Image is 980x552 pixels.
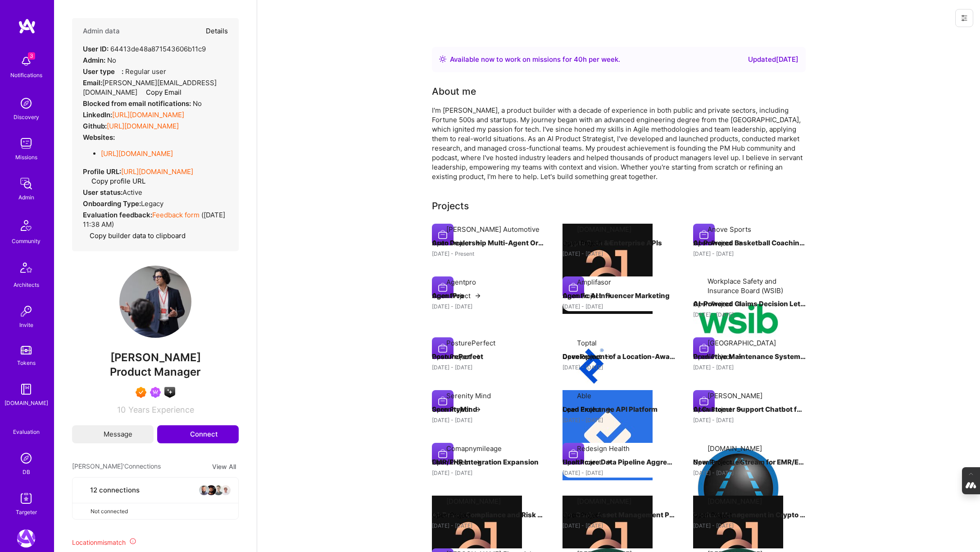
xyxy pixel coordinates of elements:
strong: Admin: [83,56,105,64]
i: Help [115,67,122,74]
button: Open Project [563,457,612,467]
img: arrow-right [474,406,481,413]
img: Skill Targeter [17,489,35,507]
img: Been on Mission [150,387,161,398]
span: [PERSON_NAME]' Connections [72,461,161,472]
i: icon CloseGray [80,507,87,515]
span: Years Experience [128,405,194,414]
div: 64413de48a871543606b11c9 [83,44,206,54]
i: icon Copy [85,178,91,185]
img: bell [17,52,35,70]
strong: Evaluation feedback: [83,211,152,219]
span: 10 [117,405,126,414]
img: arrow-right [605,292,612,299]
span: 40 [574,55,583,64]
img: discovery [17,94,35,112]
div: DB [23,467,30,477]
h4: Auto Dealership Multi-Agent Orchestration [432,237,544,249]
strong: User status: [83,188,122,197]
div: Amplifasor [577,277,611,287]
button: Message [72,425,154,443]
div: [DATE] - [DATE] [693,468,806,478]
img: Company logo [693,443,783,533]
span: 3 [28,52,35,60]
div: Location mismatch [72,538,239,547]
button: Open Project [563,352,612,361]
div: [DOMAIN_NAME] [446,497,501,506]
h4: Healthcare Data Pipeline Aggregator [563,456,675,468]
div: [DOMAIN_NAME] [708,497,762,506]
img: logo [18,18,36,34]
h4: Crypto Data & Enterprise APIs [563,237,675,249]
div: [PERSON_NAME] [708,391,762,400]
img: User Avatar [119,266,191,338]
div: Notifications [10,70,42,80]
img: arrow-right [605,511,612,519]
a: Feedback form [152,211,200,219]
i: icon Connect [178,430,186,438]
strong: LinkedIn: [83,110,112,119]
button: Open Project [432,352,481,361]
a: [URL][DOMAIN_NAME] [121,167,193,176]
img: admin teamwork [17,175,35,193]
h4: Lead Exchange API Platform [563,404,675,415]
i: icon Copy [83,233,90,239]
button: Open Project [432,238,481,248]
button: Connect [157,425,239,443]
button: Copy profile URL [85,176,145,186]
button: Open Project [563,238,612,248]
div: Serenity Mind [446,391,491,400]
div: Evaluation [13,427,40,437]
h4: On-Chain Asset Management Platform Strategy [563,509,675,521]
img: arrow-right [605,353,612,360]
div: Community [12,236,41,246]
div: [DOMAIN_NAME] [577,225,631,234]
button: Open Project [563,291,612,300]
div: Redesign Health [577,444,630,453]
div: [DATE] - [DATE] [563,468,675,478]
div: [DATE] - [DATE] [432,415,544,425]
img: Company logo [432,337,454,359]
img: arrow-right [605,406,612,413]
a: [URL][DOMAIN_NAME] [101,149,173,158]
div: Anove Sports [708,225,751,234]
div: Projects [432,199,469,213]
div: [DATE] - [DATE] [432,363,544,372]
img: Invite [17,302,35,320]
strong: Blocked from email notifications: [83,99,193,108]
div: [DOMAIN_NAME] [708,444,762,453]
strong: User ID: [83,45,109,53]
h4: SerenityMind [432,404,544,415]
div: [DATE] - [DATE] [432,302,544,311]
a: A.Team: Leading A.Team's Marketing & DemandGen [15,529,37,547]
span: [PERSON_NAME][EMAIL_ADDRESS][DOMAIN_NAME] [83,78,217,97]
div: About me [432,85,476,98]
div: [DATE] - [DATE] [693,415,806,425]
img: Company logo [432,224,454,245]
img: arrow-right [735,406,743,413]
div: [DATE] - [DATE] [432,468,544,478]
div: [DOMAIN_NAME] [577,497,631,506]
button: Copy Email [139,87,181,97]
img: Architects [15,258,37,280]
span: 12 connections [90,485,140,495]
div: Updated [DATE] [748,54,799,65]
img: Availability [439,55,446,63]
div: Discovery [14,112,39,122]
div: [DATE] - [DATE] [693,521,806,530]
div: [DATE] - [DATE] [693,310,806,319]
i: icon Copy [139,89,146,96]
div: [DATE] - [DATE] [693,363,806,372]
img: avatar [220,485,231,496]
div: PosturePerfect [446,338,495,348]
div: Agentpro [446,277,476,287]
strong: Websites: [83,133,115,142]
div: Toptal [577,338,597,348]
img: arrow-right [735,239,743,247]
h4: PosturePerfect [432,351,544,363]
img: arrow-right [474,353,481,360]
button: Open Project [563,405,612,414]
img: Company logo [563,276,584,298]
img: Company logo [693,337,715,359]
img: arrow-right [735,353,743,360]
